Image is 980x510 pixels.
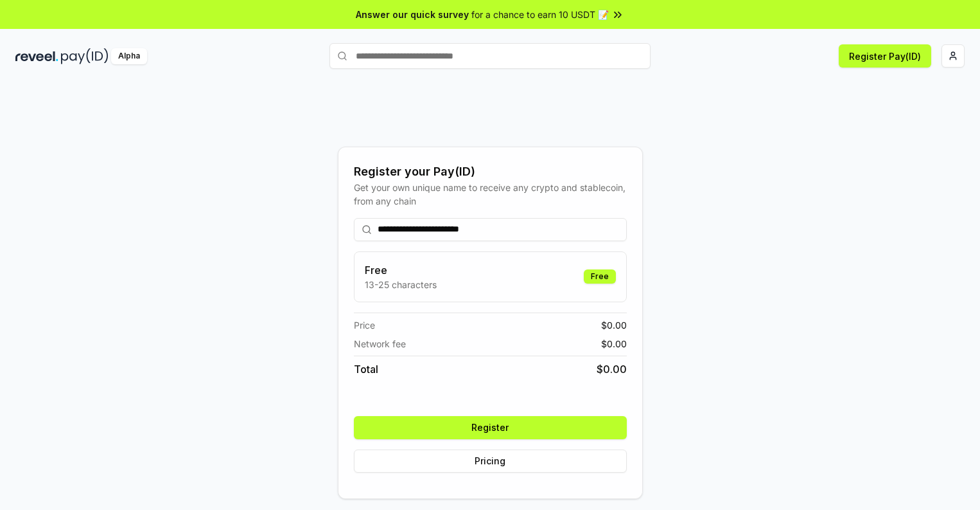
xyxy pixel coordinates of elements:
[354,163,627,181] div: Register your Pay(ID)
[365,262,437,278] h3: Free
[354,450,627,473] button: Pricing
[597,361,627,377] span: $ 0.00
[365,278,437,291] p: 13-25 characters
[584,269,616,284] div: Free
[354,181,627,208] div: Get your own unique name to receive any crypto and stablecoin, from any chain
[354,337,406,351] span: Network fee
[601,318,627,332] span: $ 0.00
[839,44,931,68] button: Register Pay(ID)
[601,337,627,351] span: $ 0.00
[15,48,58,64] img: reveel_dark
[111,48,147,64] div: Alpha
[61,48,109,64] img: pay_id
[356,8,469,21] span: Answer our quick survey
[471,8,609,21] span: for a chance to earn 10 USDT 📝
[354,318,375,332] span: Price
[354,416,627,439] button: Register
[354,361,378,377] span: Total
